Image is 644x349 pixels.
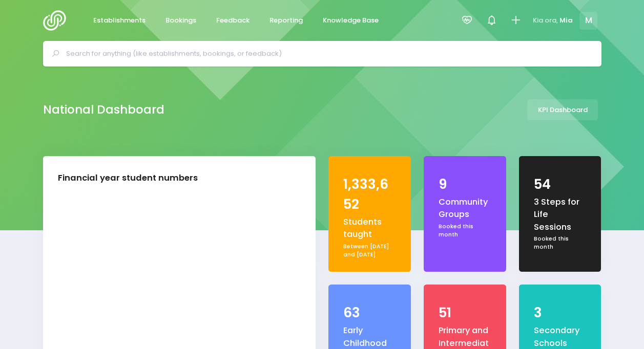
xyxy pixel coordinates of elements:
[343,243,396,258] div: Between [DATE] and [DATE]
[85,11,154,31] a: Establishments
[43,103,164,117] h2: National Dashboard
[216,15,250,26] span: Feedback
[534,196,586,233] div: 3 Steps for Life Sessions
[534,303,586,323] div: 3
[343,216,396,241] div: Students taught
[157,11,205,31] a: Bookings
[269,15,303,26] span: Reporting
[208,11,258,31] a: Feedback
[439,303,491,323] div: 51
[579,12,597,30] span: M
[261,11,311,31] a: Reporting
[343,303,396,323] div: 63
[439,223,491,238] div: Booked this month
[343,174,396,214] div: 1,333,652
[527,99,598,120] a: KPI Dashboard
[323,15,379,26] span: Knowledge Base
[534,235,586,251] div: Booked this month
[58,172,198,185] div: Financial year student numbers
[165,15,196,26] span: Bookings
[559,15,573,26] span: Mia
[43,10,72,31] img: Logo
[534,174,586,194] div: 54
[439,174,491,194] div: 9
[93,15,146,26] span: Establishments
[66,46,587,61] input: Search for anything (like establishments, bookings, or feedback)
[439,196,491,221] div: Community Groups
[533,15,558,26] span: Kia ora,
[315,11,387,31] a: Knowledge Base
